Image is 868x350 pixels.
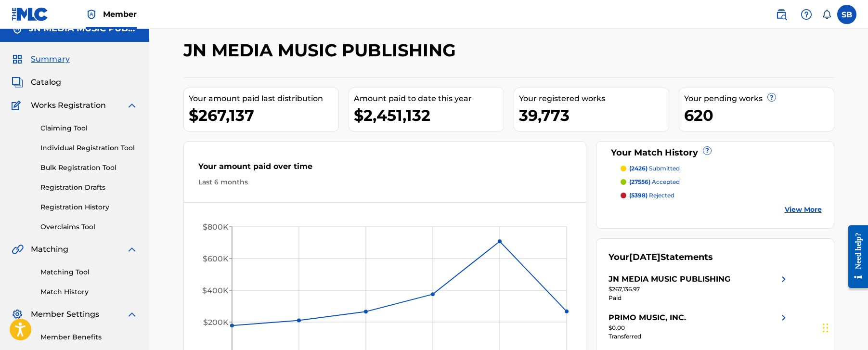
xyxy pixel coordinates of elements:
span: (2426) [629,165,648,172]
a: PRIMO MUSIC, INC.right chevron icon$0.00Transferred [609,312,790,341]
div: Your amount paid over time [198,161,572,177]
p: submitted [629,164,680,173]
div: Last 6 months [198,177,572,187]
span: Member [103,9,137,20]
div: Drag [823,313,829,342]
div: $2,451,132 [354,104,504,126]
tspan: $800K [202,222,228,232]
span: Works Registration [31,100,106,111]
a: Member Benefits [40,332,138,342]
p: rejected [629,191,674,200]
div: Your Statements [609,251,713,264]
img: MLC Logo [12,7,49,21]
span: Member Settings [31,309,99,320]
div: 39,773 [519,104,669,126]
div: Help [797,5,816,24]
span: [DATE] [629,252,661,262]
img: Top Rightsholder [86,9,97,20]
div: Notifications [822,10,831,19]
img: right chevron icon [778,273,790,285]
div: $267,137 [189,104,338,126]
span: (27556) [629,178,650,185]
a: (2426) submitted [621,164,822,173]
a: View More [785,205,822,215]
iframe: Resource Center [841,218,868,295]
img: help [801,9,812,20]
div: Your pending works [684,93,834,104]
div: $267,136.97 [609,285,790,294]
img: Summary [12,53,23,65]
span: (5398) [629,192,648,199]
div: Transferred [609,332,790,341]
img: Works Registration [12,100,24,111]
a: Claiming Tool [40,123,138,133]
h2: JN MEDIA MUSIC PUBLISHING [183,39,461,61]
div: $0.00 [609,324,790,332]
span: ? [703,147,711,155]
div: JN MEDIA MUSIC PUBLISHING [609,273,730,285]
a: Match History [40,287,138,297]
img: right chevron icon [778,312,790,324]
span: Matching [31,244,68,255]
a: (5398) rejected [621,191,822,200]
div: Your Match History [609,146,822,159]
a: Registration Drafts [40,182,138,193]
img: expand [126,244,138,255]
div: 620 [684,104,834,126]
div: Your amount paid last distribution [189,93,338,104]
div: Amount paid to date this year [354,93,504,104]
a: Registration History [40,202,138,212]
iframe: Chat Widget [820,304,868,350]
p: accepted [629,178,680,186]
tspan: $200K [203,318,228,327]
img: expand [126,309,138,320]
a: Individual Registration Tool [40,143,138,153]
img: Matching [12,244,24,255]
div: PRIMO MUSIC, INC. [609,312,686,324]
span: Catalog [31,77,61,88]
div: User Menu [837,5,856,24]
a: (27556) accepted [621,178,822,186]
a: SummarySummary [12,53,70,65]
img: expand [126,100,138,111]
tspan: $400K [202,286,228,295]
a: JN MEDIA MUSIC PUBLISHINGright chevron icon$267,136.97Paid [609,273,790,302]
span: Summary [31,53,70,65]
tspan: $600K [202,254,228,263]
span: ? [768,93,776,101]
div: Paid [609,294,790,302]
div: Your registered works [519,93,669,104]
a: Overclaims Tool [40,222,138,232]
img: Catalog [12,77,23,88]
img: search [776,9,787,20]
a: Bulk Registration Tool [40,163,138,173]
img: Member Settings [12,309,23,320]
a: Matching Tool [40,267,138,277]
a: CatalogCatalog [12,77,61,88]
a: Public Search [772,5,791,24]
